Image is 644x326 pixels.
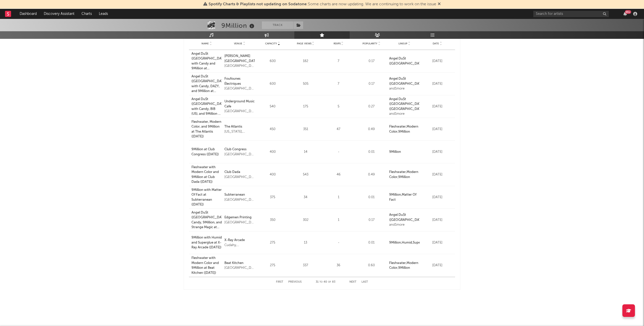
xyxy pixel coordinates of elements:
strong: 9Million [389,150,401,154]
div: 505 [290,81,321,86]
a: Club Congress [224,147,255,152]
a: Discovery Assistant [40,9,78,19]
a: [PERSON_NAME][GEOGRAPHIC_DATA] [224,54,255,64]
div: [DATE] [422,127,453,132]
div: , and 1 more [389,76,420,91]
div: [DATE] [422,263,453,268]
button: Track [262,21,293,29]
div: 0.27 [356,104,387,109]
div: Edgemen Printing [224,215,255,220]
div: Fleshwater, Modern Color, and 9Million at The Atlantis ([DATE]) [191,120,222,139]
div: 351 [290,127,321,132]
div: [GEOGRAPHIC_DATA], [GEOGRAPHIC_DATA], [GEOGRAPHIC_DATA] [224,175,255,180]
a: 9Million with Matter Of Fact at Subterranean ([DATE]) [191,188,222,207]
a: Angel Du$t ([GEOGRAPHIC_DATA]), [389,57,426,65]
div: - [323,240,354,245]
div: 0.60 [356,263,387,268]
strong: Modern Color , [389,125,418,133]
strong: Matter Of Fact [389,193,416,201]
div: 9Million with Humid and Superglue at X-Ray Arcade ([DATE]) [191,235,222,250]
div: Club Dada [224,170,255,175]
div: [DATE] [422,59,453,64]
div: 400 [257,150,288,155]
div: [GEOGRAPHIC_DATA], [GEOGRAPHIC_DATA], [GEOGRAPHIC_DATA] [224,86,255,91]
div: 302 [290,218,321,223]
a: Angel Du$t ([GEOGRAPHIC_DATA]), Candy, 9Million, and Strange Magic at Edgemen Printing ([DATE]) [191,210,222,230]
span: Page Views [297,42,311,45]
a: Angel Du$t ([GEOGRAPHIC_DATA]) with Candy, BIB (US), and 9Million at [GEOGRAPHIC_DATA] ([DATE]) [191,97,222,116]
div: [GEOGRAPHIC_DATA], [GEOGRAPHIC_DATA], [GEOGRAPHIC_DATA] [224,152,255,157]
span: RSVPs [334,42,341,45]
span: : Some charts are now updating. We are continuing to work on the issue [209,2,436,6]
button: Last [361,281,368,283]
a: 9Million [398,266,410,270]
div: 36 [323,263,354,268]
span: of [328,281,331,283]
div: 34 [290,195,321,200]
div: Angel Du$t ([GEOGRAPHIC_DATA]) with Candy, DAZY, and 9Million at Foufounes Électriques ([DATE]) [191,74,222,94]
span: Popularity [363,42,377,45]
a: Underground Music Cafe [224,99,255,109]
div: 0.01 [356,150,387,155]
div: [DATE] [422,195,453,200]
button: 99+ [623,12,627,16]
div: 9Million [221,21,256,30]
button: Next [349,281,356,283]
a: Fleshwater, [389,125,407,128]
div: 0.49 [356,172,387,177]
a: The Atlantis [224,124,255,129]
div: 14 [290,150,321,155]
span: Lineup [398,42,407,45]
div: [DATE] [422,150,453,155]
div: Cudahy, [GEOGRAPHIC_DATA], [GEOGRAPHIC_DATA] [224,243,255,248]
div: [GEOGRAPHIC_DATA], [GEOGRAPHIC_DATA], [GEOGRAPHIC_DATA] [224,109,255,114]
a: Foufounes Électriques [224,76,255,86]
a: Beat Kitchen [224,261,255,266]
div: Fleshwater with Modern Color and 9Million at Beat Kitchen ([DATE]) [191,256,222,275]
strong: Fleshwater , [389,125,407,128]
div: [GEOGRAPHIC_DATA], [GEOGRAPHIC_DATA], [GEOGRAPHIC_DATA] [224,220,255,225]
div: 600 [257,81,288,86]
a: Superglue [413,241,428,244]
strong: Angel Du$t ([GEOGRAPHIC_DATA]) , [389,57,426,65]
strong: 9Million , [389,193,402,196]
span: Dismiss [438,2,441,6]
a: 9Million at Club Congress ([DATE]) [191,147,222,157]
div: [DATE] [422,218,453,223]
div: 13 [290,240,321,245]
div: 400 [257,172,288,177]
strong: Angel Du$t ([GEOGRAPHIC_DATA]) , [389,213,426,222]
a: Fleshwater with Modern Color and 9Million at Club Dada ([DATE]) [191,165,222,185]
a: 9Million [398,130,410,133]
a: Fleshwater, [389,170,407,174]
div: 543 [290,172,321,177]
div: 350 [257,218,288,223]
span: Capacity [265,42,277,45]
span: Spotify Charts & Playlists not updating on Sodatone [209,2,307,6]
div: 600 [257,59,288,64]
div: 46 [323,172,354,177]
div: 7 [323,59,354,64]
a: BIB ([GEOGRAPHIC_DATA]) [389,102,441,111]
div: [DATE] [422,104,453,109]
div: [GEOGRAPHIC_DATA], [GEOGRAPHIC_DATA], [GEOGRAPHIC_DATA] [224,265,255,271]
div: , and 1 more [389,213,420,227]
div: [GEOGRAPHIC_DATA], [GEOGRAPHIC_DATA], [GEOGRAPHIC_DATA] [224,64,255,69]
a: 9Million [398,175,410,179]
div: [DATE] [422,172,453,177]
div: 175 [290,104,321,109]
strong: Modern Color , [389,170,418,179]
div: , and 1 more [389,97,420,116]
div: 450 [257,127,288,132]
div: [US_STATE], [GEOGRAPHIC_DATA], [GEOGRAPHIC_DATA] [224,129,255,134]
